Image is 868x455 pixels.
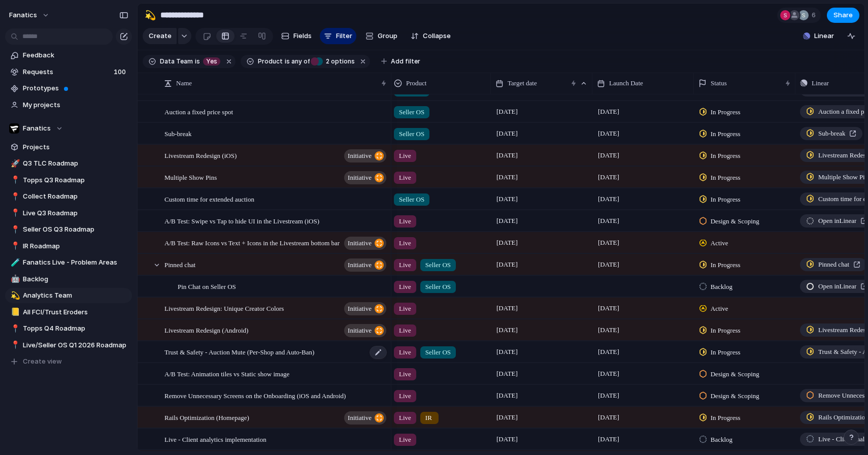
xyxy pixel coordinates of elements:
span: IR Roadmap [23,241,128,251]
span: Design & Scoping [711,216,759,226]
div: 🧪 [11,257,18,269]
span: Trust & Safety - Auction Mute (Per-Shop and Auto-Ban) [164,346,314,357]
span: [DATE] [595,368,622,380]
span: Group [378,31,397,41]
span: Seller OS [425,260,451,270]
span: In Progress [711,107,741,117]
span: Multiple Show Pins [164,171,217,183]
span: Livestream Redesign (iOS) [164,149,237,161]
span: Rails Optimization (Homepage) [164,411,249,423]
span: 2 [323,57,331,65]
a: 📍Live/Seller OS Q1 2026 Roadmap [5,338,132,353]
div: 🚀 [11,158,18,170]
span: Live [399,304,411,314]
span: Create view [23,356,62,367]
span: Seller OS [425,347,451,357]
a: Sub-break [800,127,862,140]
span: Backlog [23,274,128,284]
span: Open in Linear [818,216,856,226]
span: Status [711,78,727,88]
span: initiative [348,171,372,185]
span: Filter [336,31,352,41]
button: Group [360,28,403,44]
span: Fields [293,31,312,41]
div: 📍 [11,207,18,219]
span: All FCI/Trust Eroders [23,307,128,317]
span: Live [399,369,411,379]
button: 💫 [142,7,158,23]
span: Product [406,78,426,88]
a: 📍Seller OS Q3 Roadmap [5,222,132,237]
button: Create [143,28,177,44]
span: Analytics Team [23,290,128,301]
span: initiative [348,236,372,250]
span: Live [399,238,411,248]
a: 📒All FCI/Trust Eroders [5,305,132,320]
span: Remove Unnecessary Screens on the Onboarding (iOS and Android) [164,389,346,401]
span: Backlog [711,435,732,445]
span: Collect Roadmap [23,191,128,202]
button: isany of [283,56,312,67]
button: 📍 [9,340,19,350]
span: Live [399,413,411,423]
button: Collapse [407,28,455,44]
span: Active [711,304,728,314]
a: 🧪Fanatics Live - Problem Areas [5,255,132,270]
span: Design & Scoping [711,391,759,401]
span: Pin Chat on Seller OS [178,280,236,292]
span: A/B Test: Swipe vs Tap to hide UI in the Livestream (iOS) [164,215,319,226]
span: [DATE] [494,258,520,271]
span: is [195,57,200,66]
span: Feedback [23,50,128,60]
span: [DATE] [494,433,520,445]
div: 📍IR Roadmap [5,239,132,254]
button: 🚀 [9,158,19,169]
button: Yes [201,56,222,67]
span: Custom time for extended auction [164,193,254,205]
a: Pinned chat [800,258,866,271]
span: Topps Q4 Roadmap [23,323,128,334]
a: Requests100 [5,64,132,80]
div: 🤖 [11,273,18,285]
span: [DATE] [595,149,622,161]
span: In Progress [711,347,741,357]
div: 📍Topps Q4 Roadmap [5,321,132,336]
a: 📍Collect Roadmap [5,189,132,204]
span: Collapse [423,31,451,41]
span: [DATE] [595,127,622,140]
span: [DATE] [595,193,622,205]
span: [DATE] [595,171,622,183]
a: 📍Live Q3 Roadmap [5,206,132,221]
span: Live [399,216,411,226]
span: [DATE] [494,149,520,161]
span: In Progress [711,129,741,139]
span: Target date [508,78,537,88]
span: [DATE] [494,237,520,249]
button: Share [827,8,859,23]
span: [DATE] [595,215,622,227]
span: Live - Client analytics implementation [164,433,266,445]
span: 6 [812,10,819,20]
a: Feedback [5,48,132,63]
span: Projects [23,142,128,152]
span: Requests [23,67,111,77]
span: Data Team [160,57,193,66]
a: My projects [5,97,132,113]
span: Seller OS Q3 Roadmap [23,224,128,235]
span: options [323,57,355,66]
button: Create view [5,354,132,369]
a: 💫Analytics Team [5,288,132,303]
span: [DATE] [494,346,520,358]
span: Seller OS [399,194,424,205]
span: [DATE] [494,324,520,336]
div: 💫 [145,8,156,22]
button: initiative [344,149,386,162]
span: Design & Scoping [711,369,759,379]
span: In Progress [711,413,741,423]
span: In Progress [711,173,741,183]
